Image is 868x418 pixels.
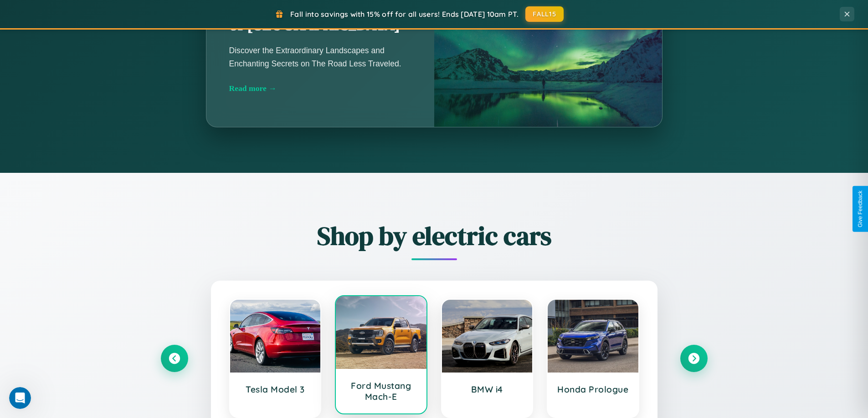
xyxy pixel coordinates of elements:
[525,6,564,22] button: FALL15
[857,191,863,227] div: Give Feedback
[9,387,31,409] iframe: Intercom live chat
[161,218,708,253] h2: Shop by electric cars
[290,10,519,19] span: Fall into savings with 15% off for all users! Ends [DATE] 10am PT.
[229,84,411,93] div: Read more →
[239,384,312,395] h3: Tesla Model 3
[345,380,417,402] h3: Ford Mustang Mach-E
[451,384,524,395] h3: BMW i4
[557,384,629,395] h3: Honda Prologue
[229,44,411,70] p: Discover the Extraordinary Landscapes and Enchanting Secrets on The Road Less Traveled.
